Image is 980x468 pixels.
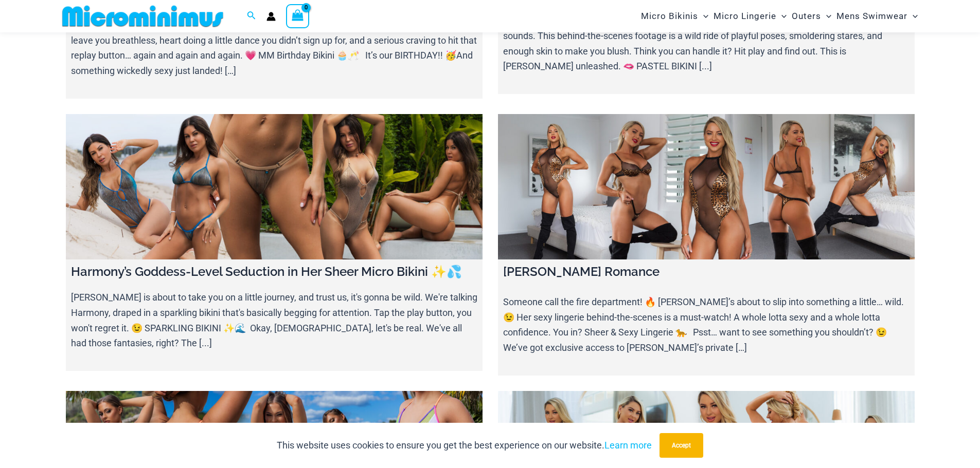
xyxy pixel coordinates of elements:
p: [PERSON_NAME] is about to take you on a little journey, and trust us, it's gonna be wild. We're t... [71,290,477,351]
a: View Shopping Cart, empty [286,4,310,28]
span: Micro Bikinis [641,3,698,29]
h4: Harmony’s Goddess-Level Seduction in Her Sheer Micro Bikini ✨💦 [71,265,477,279]
p: Warning: Peeking at [PERSON_NAME] & [PERSON_NAME] in the 2025 Birthday Bikinis might just leave y... [71,17,477,79]
a: Search icon link [247,10,256,23]
span: Menu Toggle [776,3,787,29]
a: Mens SwimwearMenu ToggleMenu Toggle [834,3,920,29]
a: OutersMenu ToggleMenu Toggle [789,3,834,29]
p: [PERSON_NAME] in a pastel bikini? Yeah, you read that right. And trust us, it's even better than ... [503,13,910,74]
span: Menu Toggle [698,3,708,29]
img: MM SHOP LOGO FLAT [58,5,227,28]
a: Ilana Savage Romance [498,114,915,260]
a: Harmony’s Goddess-Level Seduction in Her Sheer Micro Bikini ✨💦 [66,114,483,260]
button: Accept [660,433,703,458]
nav: Site Navigation [637,2,922,31]
a: Micro LingerieMenu ToggleMenu Toggle [711,3,789,29]
a: Micro BikinisMenu ToggleMenu Toggle [638,3,711,29]
a: Learn more [604,440,652,451]
span: Micro Lingerie [714,3,776,29]
p: Someone call the fire department! 🔥 [PERSON_NAME]’s about to slip into something a little… wild. ... [503,294,910,355]
h4: [PERSON_NAME] Romance [503,265,910,279]
p: This website uses cookies to ensure you get the best experience on our website. [277,438,652,453]
a: Account icon link [266,12,276,21]
span: Menu Toggle [821,3,831,29]
span: Mens Swimwear [836,3,907,29]
span: Outers [792,3,821,29]
span: Menu Toggle [907,3,918,29]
